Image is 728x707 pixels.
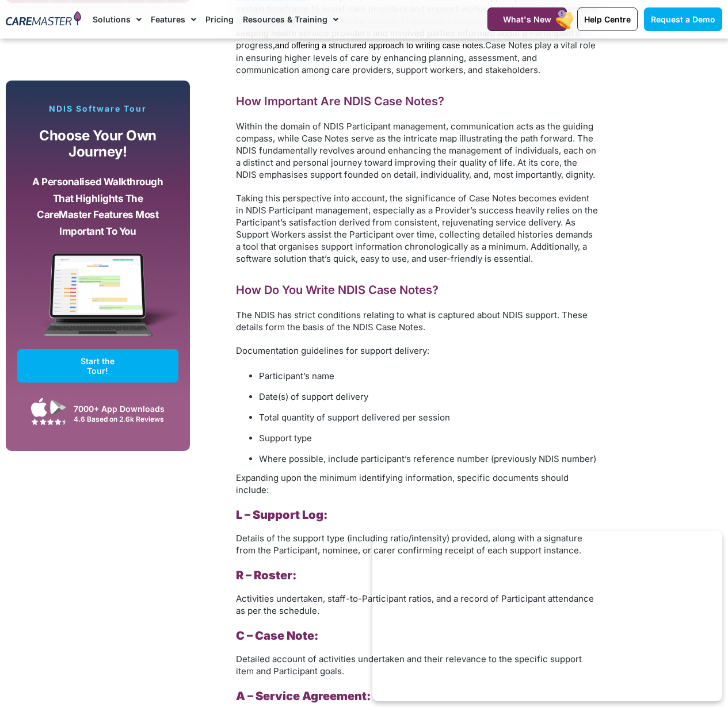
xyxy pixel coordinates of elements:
span: Activities undertaken, staff-to-Participant ratios, and a record of Participant attendance as per... [236,593,594,616]
b: C – Case Note: [236,629,318,643]
span: Date(s) of support delivery [259,391,368,402]
h2: How Important Are NDIS Case Notes? [236,94,599,109]
span: Within the domain of NDIS Participant management, communication acts as the guiding compass, whil... [236,121,596,180]
p: A personalised walkthrough that highlights the CareMaster features most important to you [26,174,170,239]
span: Where possible, include participant’s reference number (previously NDIS number) [259,453,596,464]
div: 4.6 Based on 2.6k Reviews [74,415,172,423]
img: Apple App Store Icon [31,398,47,417]
span: Detailed account of activities undertaken and their relevance to the specific support item and Pa... [236,654,582,677]
b: R – Roster: [236,568,296,582]
b: A – Service Agreement: [236,689,371,703]
span: Participant’s name [259,370,334,381]
img: Google Play Store App Review Stars [31,418,66,425]
b: L – Support Log: [236,508,327,522]
span: Details of the support type (including ratio/intensity) provided, along with a signature from the... [236,533,582,556]
span: and offering a structured approach to writing case notes. [275,41,486,50]
div: 7000+ App Downloads [74,403,172,415]
span: Taking this perspective into account, the significance of Case Notes becomes evident in NDIS Part... [236,193,598,264]
span: Start the Tour! [70,356,125,376]
p: NDIS Software Tour [17,104,178,114]
span: Help Centre [584,14,631,24]
iframe: Popup CTA [372,531,722,701]
h2: How Do You Write NDIS Case Notes? [236,282,599,297]
p: Expanding upon the minimum identifying information, specific documents should include: [236,472,599,496]
img: CareMaster Software Mockup on Screen [17,253,178,349]
a: Help Centre [577,7,638,31]
img: Google Play App Icon [50,399,66,416]
span: Request a Demo [651,14,715,24]
span: Support type [259,433,312,444]
span: Total quantity of support delivered per session [259,412,450,423]
a: Start the Tour! [17,349,178,383]
img: CareMaster Logo [6,11,81,28]
a: Request a Demo [644,7,722,31]
p: Choose your own journey! [26,128,170,160]
span: Documentation guidelines for support delivery: [236,345,429,356]
span: The NDIS has strict conditions relating to what is captured about NDIS support. These details for... [236,309,588,333]
a: What's New [487,7,567,31]
span: What's New [503,14,551,24]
